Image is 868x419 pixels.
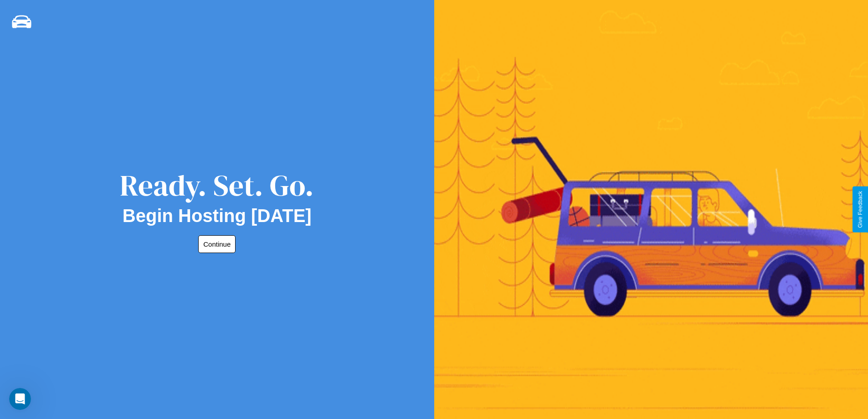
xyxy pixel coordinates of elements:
[198,235,236,253] button: Continue
[9,388,31,410] iframe: Intercom live chat
[120,165,314,206] div: Ready. Set. Go.
[123,206,312,226] h2: Begin Hosting [DATE]
[857,191,863,228] div: Give Feedback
